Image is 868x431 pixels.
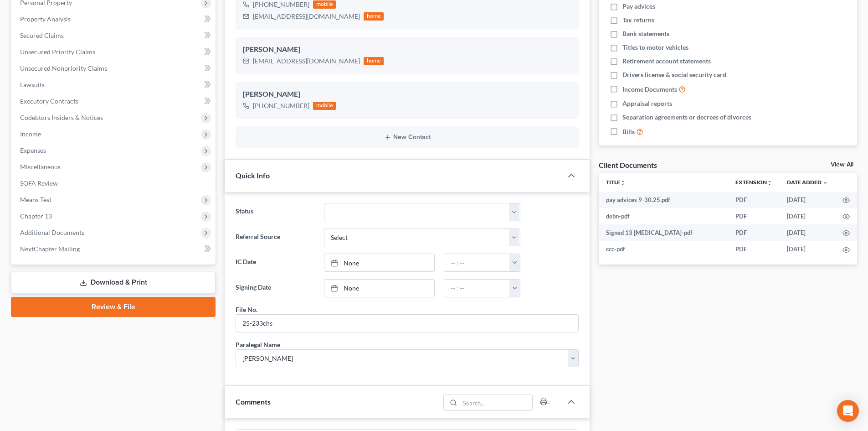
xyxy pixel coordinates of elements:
[324,280,434,297] a: None
[313,0,336,9] div: mobile
[11,297,216,317] a: Review & File
[13,175,216,192] a: SOFA Review
[622,16,654,25] span: Tax returns
[243,89,571,100] div: [PERSON_NAME]
[13,11,216,27] a: Property Analysis
[728,208,780,224] td: PDF
[767,180,772,186] i: unfold_more
[20,146,46,154] span: Expenses
[622,113,751,122] span: Separation agreements or decrees of divorces
[20,228,84,236] span: Additional Documents
[787,179,828,186] a: Date Added expand_more
[20,31,64,39] span: Secured Claims
[364,57,384,65] div: home
[831,161,853,168] a: View All
[622,70,726,79] span: Drivers license & social security card
[231,228,319,247] label: Referral Source
[622,57,711,66] span: Retirement account statements
[20,97,78,105] span: Executory Contracts
[13,27,216,44] a: Secured Claims
[728,241,780,257] td: PDF
[13,60,216,77] a: Unsecured Nonpriority Claims
[780,192,835,208] td: [DATE]
[599,224,728,241] td: Signed 13 [MEDICAL_DATA]-pdf
[728,192,780,208] td: PDF
[236,397,271,406] span: Comments
[20,15,71,23] span: Property Analysis
[11,272,216,293] a: Download & Print
[253,101,309,110] div: [PHONE_NUMBER]
[236,305,257,314] div: File No.
[231,254,319,272] label: IC Date
[236,171,270,180] span: Quick Info
[20,245,80,253] span: NextChapter Mailing
[460,395,533,410] input: Search...
[622,29,669,38] span: Bank statements
[243,134,571,141] button: New Contact
[620,180,626,186] i: unfold_more
[313,102,336,110] div: mobile
[253,57,360,66] div: [EMAIL_ADDRESS][DOMAIN_NAME]
[236,340,280,349] div: Paralegal Name
[231,203,319,221] label: Status
[324,254,434,271] a: None
[236,315,578,332] input: --
[837,400,859,422] div: Open Intercom Messenger
[444,280,510,297] input: -- : --
[20,64,107,72] span: Unsecured Nonpriority Claims
[599,160,657,170] div: Client Documents
[728,224,780,241] td: PDF
[622,127,635,136] span: Bills
[20,114,103,121] span: Codebtors Insiders & Notices
[20,130,41,138] span: Income
[20,212,52,220] span: Chapter 13
[13,241,216,257] a: NextChapter Mailing
[822,180,828,186] i: expand_more
[599,208,728,224] td: debn-pdf
[606,179,626,186] a: Titleunfold_more
[253,12,360,21] div: [EMAIL_ADDRESS][DOMAIN_NAME]
[780,208,835,224] td: [DATE]
[20,179,58,187] span: SOFA Review
[13,93,216,109] a: Executory Contracts
[13,44,216,60] a: Unsecured Priority Claims
[780,224,835,241] td: [DATE]
[20,48,95,56] span: Unsecured Priority Claims
[622,85,677,94] span: Income Documents
[364,12,384,21] div: home
[13,77,216,93] a: Lawsuits
[20,196,51,203] span: Means Test
[20,81,45,88] span: Lawsuits
[780,241,835,257] td: [DATE]
[735,179,772,186] a: Extensionunfold_more
[622,99,672,108] span: Appraisal reports
[20,163,61,171] span: Miscellaneous
[231,279,319,297] label: Signing Date
[622,2,655,11] span: Pay advices
[599,241,728,257] td: ccc-pdf
[444,254,510,271] input: -- : --
[599,192,728,208] td: pay advices 9-30.25.pdf
[622,43,688,52] span: Titles to motor vehicles
[243,44,571,55] div: [PERSON_NAME]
